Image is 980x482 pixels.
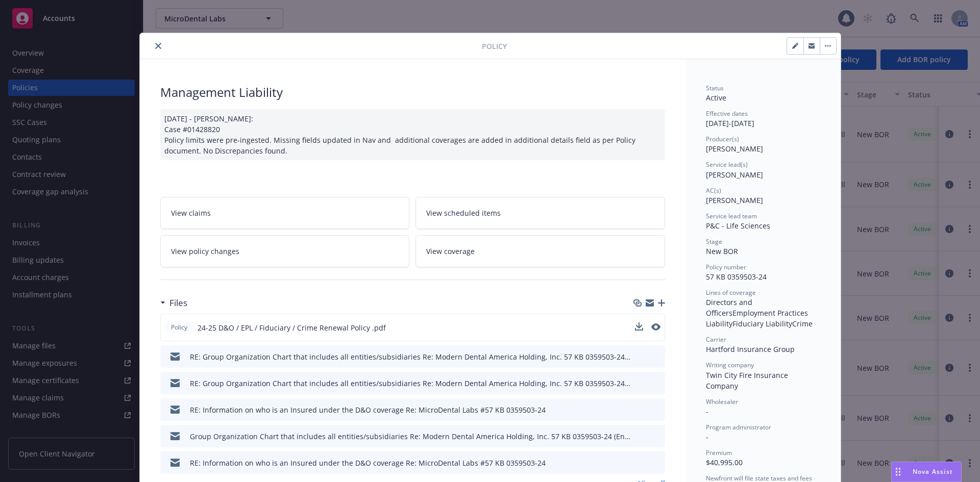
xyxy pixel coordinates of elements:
[891,462,962,482] button: Nova Assist
[706,397,738,406] span: Wholesaler
[635,378,644,389] button: download file
[426,208,501,218] span: View scheduled items
[651,323,660,331] button: preview file
[635,322,643,333] button: download file
[892,462,904,481] div: Drag to move
[635,458,644,468] button: download file
[160,109,665,160] div: [DATE] - [PERSON_NAME]: Case #01428820 Policy limits were pre-ingested. Missing fields updated in...
[160,235,410,267] a: View policy changes
[706,221,770,231] span: P&C - Life Sciences
[652,431,661,442] button: preview file
[171,246,239,257] span: View policy changes
[169,323,189,332] span: Policy
[706,335,726,344] span: Carrier
[190,404,546,415] div: RE: Information on who is an Insured under the D&O coverage Re: MicroDental Labs #57 KB 0359503-24
[635,351,644,362] button: download file
[706,458,743,467] span: $40,995.00
[169,296,187,310] h3: Files
[706,407,708,416] span: -
[190,458,546,468] div: RE: Information on who is an Insured under the D&O coverage Re: MicroDental Labs #57 KB 0359503-24
[706,308,810,328] span: Employment Practices Liability
[415,197,665,229] a: View scheduled items
[160,296,187,310] div: Files
[171,208,211,218] span: View claims
[635,404,644,415] button: download file
[706,344,795,354] span: Hartford Insurance Group
[198,322,386,333] span: 24-25 D&O / EPL / Fiduciary / Crime Renewal Policy .pdf
[706,84,724,92] span: Status
[652,351,661,362] button: preview file
[913,467,953,476] span: Nova Assist
[706,186,721,195] span: AC(s)
[635,431,644,442] button: download file
[706,109,748,118] span: Effective dates
[706,195,763,205] span: [PERSON_NAME]
[160,84,665,101] div: Management Liability
[652,404,661,415] button: preview file
[706,297,754,318] span: Directors and Officers
[190,378,631,389] div: RE: Group Organization Chart that includes all entities/subsidiaries Re: Modern Dental America Ho...
[706,170,763,180] span: [PERSON_NAME]
[706,263,746,271] span: Policy number
[706,370,790,391] span: Twin City Fire Insurance Company
[190,351,631,362] div: RE: Group Organization Chart that includes all entities/subsidiaries Re: Modern Dental America Ho...
[426,246,475,257] span: View coverage
[706,423,771,432] span: Program administrator
[706,135,739,143] span: Producer(s)
[190,431,631,442] div: Group Organization Chart that includes all entities/subsidiaries Re: Modern Dental America Holdin...
[160,197,410,229] a: View claims
[652,458,661,468] button: preview file
[706,212,757,220] span: Service lead team
[635,322,643,331] button: download file
[706,432,708,442] span: -
[706,361,754,369] span: Writing company
[706,272,767,282] span: 57 KB 0359503-24
[706,144,763,154] span: [PERSON_NAME]
[706,160,748,169] span: Service lead(s)
[706,246,738,256] span: New BOR
[482,41,507,52] span: Policy
[706,448,732,457] span: Premium
[706,93,726,103] span: Active
[706,109,820,129] div: [DATE] - [DATE]
[792,319,813,328] span: Crime
[706,237,722,246] span: Stage
[651,322,660,333] button: preview file
[732,319,792,328] span: Fiduciary Liability
[706,288,756,297] span: Lines of coverage
[415,235,665,267] a: View coverage
[652,378,661,389] button: preview file
[152,40,164,52] button: close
